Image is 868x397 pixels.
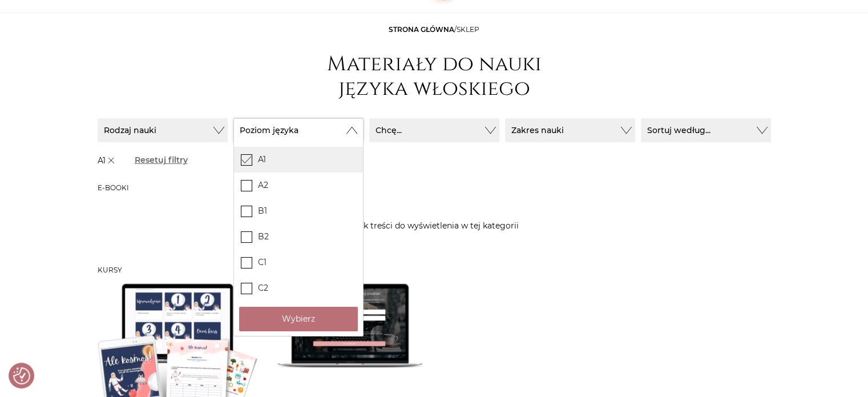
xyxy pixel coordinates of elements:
[98,220,771,232] p: Brak treści do wyświetlenia w tej kategorii
[457,25,479,34] span: sklep
[389,25,479,34] span: /
[98,155,117,167] span: A1
[98,266,771,274] h3: Kursy
[13,367,30,384] img: Revisit consent button
[233,118,364,142] button: Poziom języka
[641,118,771,142] button: Sortuj według...
[505,118,635,142] button: Zakres nauki
[98,184,771,192] h3: E-booki
[234,275,363,301] label: C2
[234,173,363,198] label: A2
[320,52,548,101] h1: Materiały do nauki języka włoskiego
[369,118,499,142] button: Chcę...
[389,25,454,34] a: Strona główna
[234,250,363,275] label: C1
[233,142,364,336] div: Rodzaj nauki
[239,307,358,331] button: Wybierz
[234,198,363,224] label: B1
[98,118,228,142] button: Rodzaj nauki
[13,367,30,384] button: Preferencje co do zgód
[234,147,363,173] label: A1
[234,224,363,250] label: B2
[134,154,188,167] a: Resetuj filtry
